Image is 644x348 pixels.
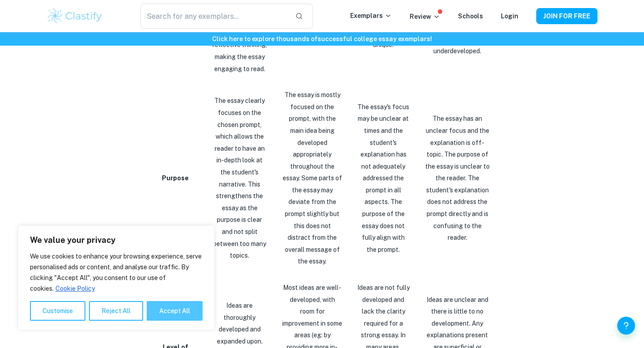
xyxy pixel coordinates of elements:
[410,12,440,21] p: Review
[282,89,342,267] p: The essay is mostly focused on the prompt, with the main idea being developed appropriately throu...
[356,101,410,256] p: The essay's focus may be unclear at times and the student's explanation has not adequately addres...
[536,8,597,24] button: JOIN FOR FREE
[162,174,189,182] strong: Purpose
[2,34,642,44] h6: Click here to explore thousands of successful college essay exemplars !
[424,113,490,244] p: The essay has an unclear focus and the explanation is off-topic. The purpose of the essay is uncl...
[18,225,215,330] div: We value your privacy
[55,284,95,293] a: Cookie Policy
[140,4,288,29] input: Search for any exemplars...
[47,7,103,25] img: Clastify logo
[147,301,203,321] button: Accept All
[89,301,143,321] button: Reject All
[617,317,635,335] button: Help and Feedback
[458,13,483,20] a: Schools
[30,251,203,294] p: We use cookies to enhance your browsing experience, serve personalised ads or content, and analys...
[501,13,518,20] a: Login
[212,95,268,261] p: The essay clearly focuses on the chosen prompt, which allows the reader to have an in-depth look ...
[350,11,392,21] p: Exemplars
[30,235,203,246] p: We value your privacy
[30,301,85,321] button: Customise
